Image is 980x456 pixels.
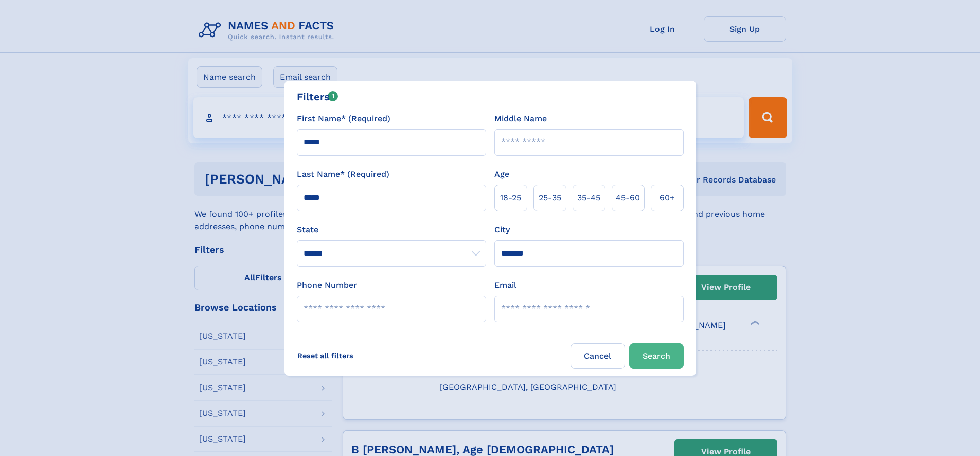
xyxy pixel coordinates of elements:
[297,113,390,125] label: First Name* (Required)
[629,343,684,369] button: Search
[297,168,389,180] label: Last Name* (Required)
[297,224,486,236] label: State
[616,192,640,204] span: 45‑60
[500,192,521,204] span: 18‑25
[660,192,675,204] span: 60+
[291,343,360,368] label: Reset all filters
[494,279,516,291] label: Email
[494,224,510,236] label: City
[577,192,600,204] span: 35‑45
[297,89,338,104] div: Filters
[539,192,561,204] span: 25‑35
[494,168,509,180] label: Age
[571,343,625,369] label: Cancel
[297,279,357,291] label: Phone Number
[494,113,547,125] label: Middle Name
